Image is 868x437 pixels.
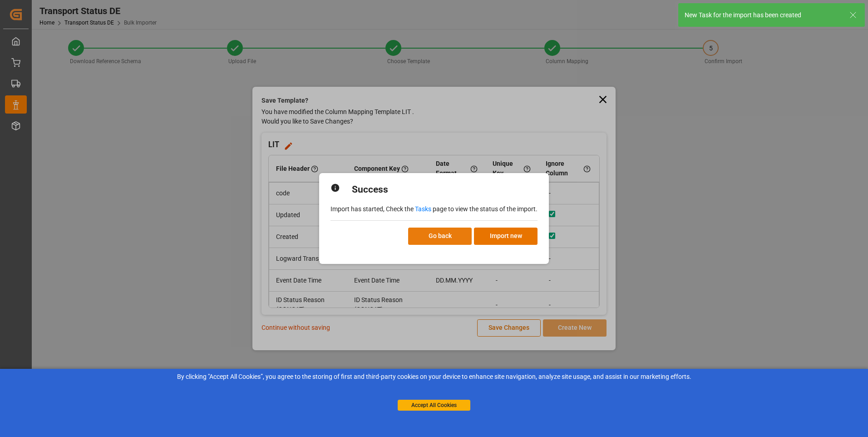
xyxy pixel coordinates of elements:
p: Import has started, Check the page to view the status of the import. [330,204,538,214]
button: Go back [408,228,472,245]
div: New Task for the import has been created [685,10,841,20]
button: Import new [474,228,538,245]
a: Tasks [415,205,431,213]
button: Accept All Cookies [398,400,470,411]
h2: Success [352,183,388,197]
div: By clicking "Accept All Cookies”, you agree to the storing of first and third-party cookies on yo... [6,372,862,382]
